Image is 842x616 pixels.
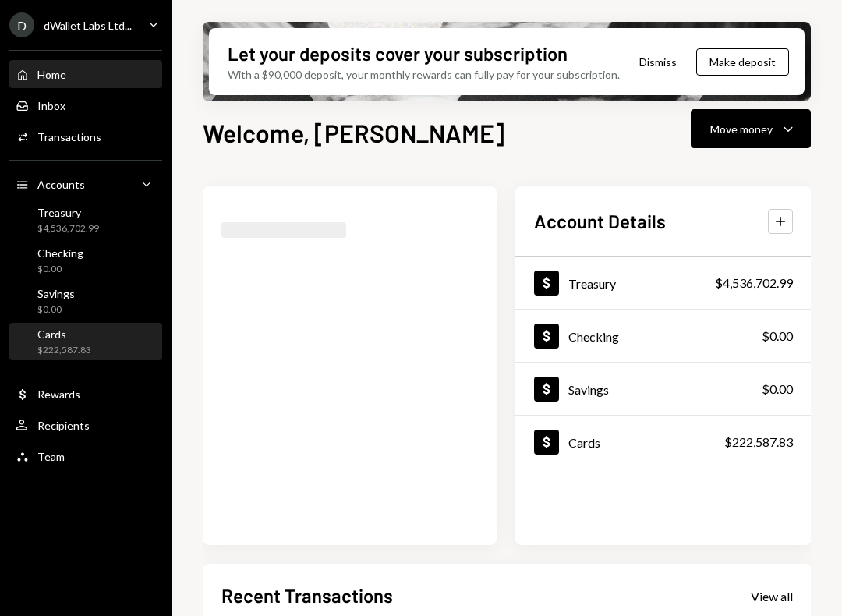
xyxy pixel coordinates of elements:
a: Inbox [9,91,162,119]
div: Let your deposits cover your subscription [228,41,568,66]
div: $222,587.83 [37,344,91,357]
h2: Recent Transactions [221,582,393,608]
button: Move money [691,109,811,148]
a: Cards$222,587.83 [9,323,162,360]
div: With a $90,000 deposit, your monthly rewards can fully pay for your subscription. [228,66,620,83]
div: $0.00 [37,263,83,276]
div: Move money [710,121,773,137]
div: Checking [568,329,619,344]
div: Savings [568,382,609,397]
a: Checking$0.00 [9,242,162,279]
div: Savings [37,287,75,300]
div: $222,587.83 [724,433,793,451]
h2: Account Details [534,208,666,234]
a: Team [9,442,162,470]
div: $0.00 [762,380,793,398]
div: Treasury [568,276,616,291]
div: $0.00 [37,303,75,317]
a: Savings$0.00 [9,282,162,320]
a: Accounts [9,170,162,198]
div: D [9,12,34,37]
a: View all [751,587,793,604]
div: Inbox [37,99,65,112]
div: $0.00 [762,327,793,345]
a: Rewards [9,380,162,408]
div: Cards [568,435,600,450]
a: Home [9,60,162,88]
div: Cards [37,327,91,341]
a: Savings$0.00 [515,363,812,415]
a: Treasury$4,536,702.99 [9,201,162,239]
button: Dismiss [620,44,696,80]
div: Recipients [37,419,90,432]
div: Home [37,68,66,81]
a: Recipients [9,411,162,439]
div: Transactions [37,130,101,143]
div: $4,536,702.99 [37,222,99,235]
div: View all [751,589,793,604]
div: dWallet Labs Ltd... [44,19,132,32]
div: Treasury [37,206,99,219]
a: Cards$222,587.83 [515,416,812,468]
div: Team [37,450,65,463]
h1: Welcome, [PERSON_NAME] [203,117,504,148]
div: Accounts [37,178,85,191]
div: $4,536,702.99 [715,274,793,292]
button: Make deposit [696,48,789,76]
a: Treasury$4,536,702.99 [515,257,812,309]
div: Checking [37,246,83,260]
div: Rewards [37,388,80,401]
a: Transactions [9,122,162,150]
a: Checking$0.00 [515,310,812,362]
